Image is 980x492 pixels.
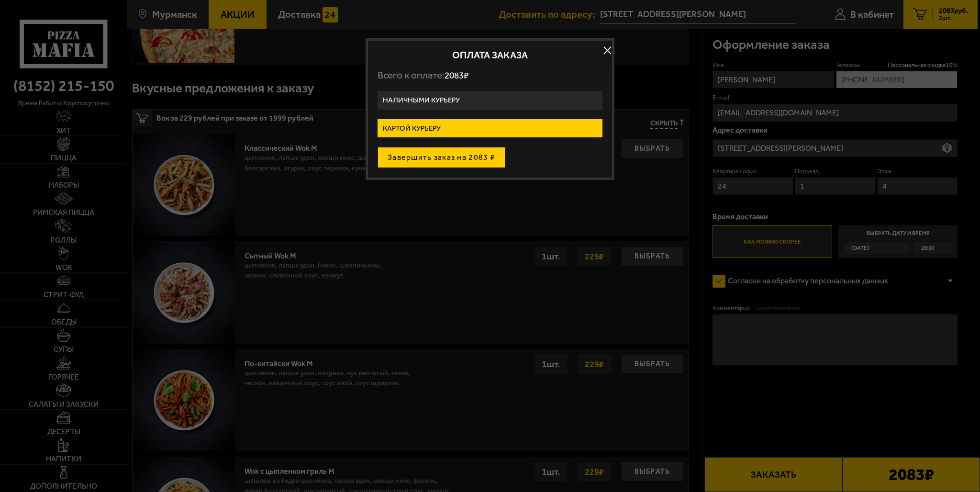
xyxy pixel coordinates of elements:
button: Завершить заказ на 2083 ₽ [378,147,505,168]
span: 2083 ₽ [445,70,468,81]
label: Картой курьеру [378,119,602,138]
h2: Оплата заказа [378,50,602,60]
label: Наличными курьеру [378,91,602,110]
p: Всего к оплате: [378,69,602,81]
